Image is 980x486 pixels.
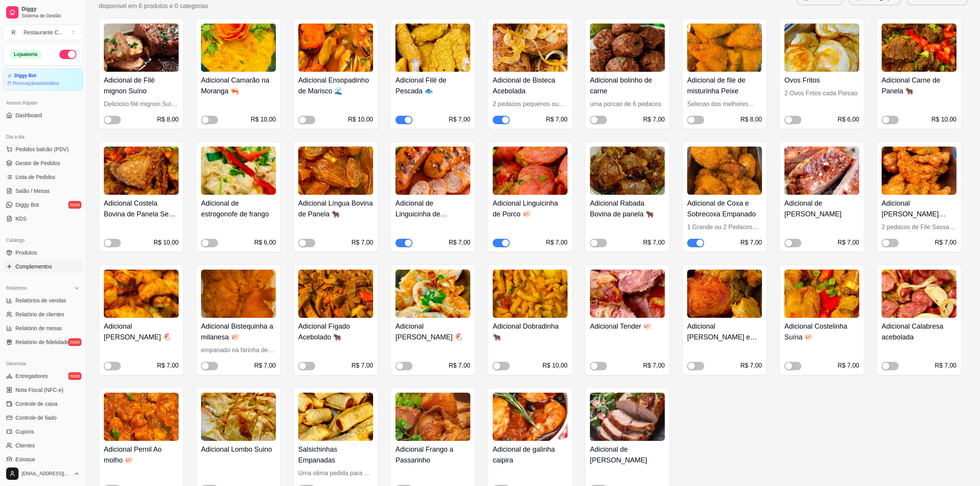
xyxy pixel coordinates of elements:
a: Lista de Pedidos [3,171,83,183]
div: Uma otima pedida para o pessoal que ama cachorro quente, Vem 3 [298,469,373,478]
div: R$ 7,00 [935,361,956,370]
img: product-image [493,270,568,318]
h4: Salsichinhas Empanadas [298,444,373,466]
h4: Adicional Camarão na Moranga 🦐 [201,75,276,96]
img: product-image [395,24,470,72]
span: Produtos [15,249,37,256]
button: Select a team [3,25,83,40]
img: product-image [590,24,665,72]
p: disponível em 6 produtos e 0 categorias [99,2,238,11]
img: product-image [590,393,665,441]
img: product-image [395,270,470,318]
div: Catálogo [3,234,83,246]
img: product-image [493,393,568,441]
span: Relatório de clientes [15,310,64,318]
h4: Ovos Fritos [784,75,859,86]
div: R$ 7,00 [935,238,956,247]
span: Cupons [15,428,34,435]
a: DiggySistema de Gestão [3,3,83,22]
a: Dashboard [3,109,83,121]
div: R$ 7,00 [254,361,276,370]
div: Selecao dos melhores peixes Empanado sem espinha melhor que o file de pescada [687,100,762,109]
a: Produtos [3,246,83,259]
button: Alterar Status [59,50,76,59]
a: Relatório de mesas [3,322,83,334]
a: Diggy Botnovo [3,199,83,211]
img: product-image [104,270,179,318]
div: R$ 7,00 [449,115,470,124]
a: Entregadoresnovo [3,370,83,382]
a: Complementos [3,260,83,273]
a: Controle de fiado [3,412,83,424]
span: Estoque [15,456,35,463]
span: [EMAIL_ADDRESS][DOMAIN_NAME] [22,471,71,477]
div: R$ 8,00 [740,115,762,124]
div: 2 pedacos de File Sassami Crocante1 Grande ou 2 Pedacos pequenos empanado na farinha Panko [882,223,956,232]
div: empanado na farinha de rosca [201,346,276,355]
h4: Adicional de Bisteca Acebolada [493,75,568,96]
div: R$ 6,00 [254,238,276,247]
span: Diggy Bot [15,201,39,209]
img: product-image [395,147,470,195]
h4: Adicional Costelinha Suína 🐖 [784,321,859,343]
img: product-image [784,147,859,195]
span: Salão / Mesas [15,187,50,195]
img: product-image [298,24,373,72]
a: KDS [3,213,83,225]
h4: Adicional de Linguicinha de [PERSON_NAME] [395,198,470,219]
img: product-image [201,393,276,441]
div: R$ 7,00 [157,361,179,370]
img: product-image [784,270,859,318]
a: Controle de caixa [3,398,83,410]
div: R$ 7,00 [449,238,470,247]
div: 1 Grande ou 2 Pedacos pequenos empanado na farinha Panko [687,223,762,232]
div: 2 pedacos pequenos ou um grande [493,100,568,109]
span: Pedidos balcão (PDV) [15,145,69,153]
img: product-image [687,24,762,72]
a: Salão / Mesas [3,185,83,197]
div: R$ 10,00 [154,238,179,247]
img: product-image [104,393,179,441]
div: R$ 7,00 [838,361,859,370]
img: product-image [882,24,956,72]
span: Clientes [15,442,35,449]
h4: Adicional de [PERSON_NAME] [784,198,859,219]
div: Loja aberta [10,50,42,59]
a: Relatório de fidelidadenovo [3,336,83,348]
h4: Adicional Filé de Pescada 🐟 [395,75,470,96]
article: Diggy Bot [14,73,36,79]
span: Nota Fiscal (NFC-e) [15,386,63,394]
div: R$ 7,00 [643,238,665,247]
div: R$ 7,00 [546,115,568,124]
span: KDS [15,215,27,223]
a: Cupons [3,425,83,438]
h4: Adicional de file de misturinha Peixe [687,75,762,96]
a: Gestor de Pedidos [3,157,83,169]
h4: Adicional [PERSON_NAME] 🐔 [104,321,179,343]
h4: Adicional Linguicinha de Porco 🐖 [493,198,568,219]
span: Complementos [15,263,52,270]
img: product-image [882,147,956,195]
button: [EMAIL_ADDRESS][DOMAIN_NAME] [3,464,83,483]
h4: Adicional Costela Bovina de Panela Sem osso 🐂 [104,198,179,219]
span: Relatório de fidelidade [15,338,69,346]
img: product-image [201,270,276,318]
div: R$ 7,00 [643,361,665,370]
article: Renovação automática [13,80,59,86]
img: product-image [882,270,956,318]
span: R [10,29,17,36]
div: R$ 7,00 [838,238,859,247]
img: product-image [687,270,762,318]
a: Relatório de clientes [3,308,83,321]
span: Diggy [22,6,80,13]
span: Dashboard [15,111,42,119]
div: Acesso Rápido [3,97,83,109]
h4: Adicional Língua Bovina de Panela 🐂 [298,198,373,219]
div: R$ 7,00 [740,238,762,247]
div: R$ 7,00 [449,361,470,370]
img: product-image [201,24,276,72]
div: R$ 7,00 [351,361,373,370]
div: R$ 10,00 [542,361,568,370]
div: R$ 6,00 [838,115,859,124]
img: product-image [104,24,179,72]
